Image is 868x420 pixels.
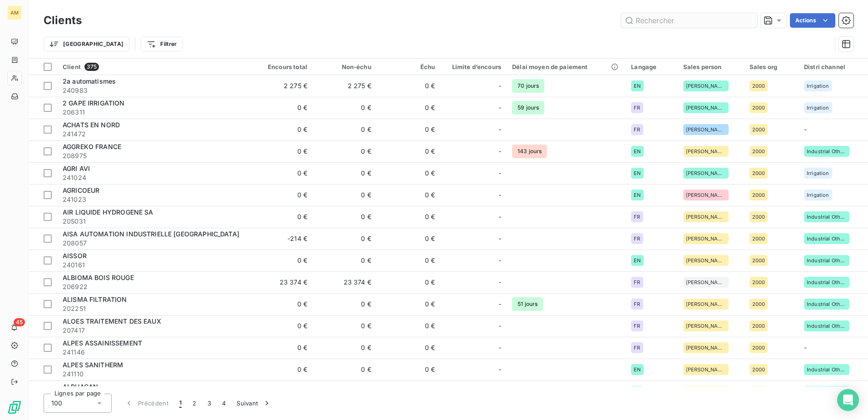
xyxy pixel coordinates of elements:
span: Irrigation [807,192,829,198]
button: Actions [790,13,835,28]
span: 241024 [63,173,243,182]
span: FR [634,105,640,110]
span: - [498,169,501,178]
span: Industrial Others [807,301,847,307]
div: Sales org [750,63,793,70]
td: 0 € [249,293,313,315]
span: 241146 [63,348,243,357]
span: - [498,147,501,156]
span: [PERSON_NAME] [686,192,726,198]
span: [PERSON_NAME] [686,127,726,132]
span: EN [634,170,641,176]
span: 241110 [63,370,243,379]
span: EN [634,149,641,154]
span: FR [634,280,640,285]
td: -214 € [249,228,313,250]
span: [PERSON_NAME] [686,367,726,372]
span: FR [634,214,640,220]
span: AGRI AVI [63,165,90,172]
span: 202251 [63,304,243,313]
span: 2000 [752,170,765,176]
div: Limite d’encours [446,63,502,70]
td: 0 € [313,380,377,402]
div: Délai moyen de paiement [512,63,620,70]
img: Logo LeanPay [7,400,22,415]
td: 0 € [377,119,441,140]
td: 0 € [377,184,441,206]
div: Sales person [683,63,739,70]
button: Suivant [231,394,277,413]
span: Industrial Others [807,214,847,220]
span: - [498,81,501,90]
span: 241023 [63,195,243,204]
span: 2000 [752,149,765,154]
span: 241472 [63,130,243,139]
span: 2000 [752,301,765,307]
span: FR [634,345,640,350]
span: [PERSON_NAME] [686,345,726,350]
td: 0 € [377,75,441,97]
span: [PERSON_NAME] [686,83,726,89]
td: 0 € [377,228,441,250]
div: Non-échu [318,63,371,70]
span: [PERSON_NAME] [686,236,726,241]
div: Distri channel [804,63,863,70]
td: 0 € [313,206,377,228]
span: ALBIOMA BOIS ROUGE [63,274,134,281]
span: AIR LIQUIDE HYDROGENE SA [63,208,153,216]
td: 0 € [313,315,377,337]
span: 143 jours [512,145,547,158]
td: 0 € [313,228,377,250]
button: Précédent [119,394,174,413]
div: Langage [631,63,672,70]
td: 0 € [249,119,313,140]
span: - [498,300,501,309]
span: EN [634,258,641,263]
span: [PERSON_NAME] [686,214,726,220]
span: Irrigation [807,105,829,110]
div: Encours total [254,63,307,70]
td: 0 € [249,315,313,337]
span: - [498,256,501,265]
span: 2000 [752,236,765,241]
td: 0 € [313,359,377,380]
span: - [498,365,501,374]
span: [PERSON_NAME] [686,105,726,110]
td: 0 € [249,97,313,119]
span: 2000 [752,105,765,110]
span: ALPES ASSAINISSEMENT [63,339,142,347]
td: 2 275 € [249,75,313,97]
span: Industrial Others [807,149,847,154]
span: Industrial Others [807,236,847,241]
td: 0 € [313,97,377,119]
span: ALOES TRAITEMENT DES EAUX [63,317,161,325]
span: 205031 [63,217,243,226]
span: - [498,278,501,287]
td: 23 374 € [249,271,313,293]
span: Industrial Others [807,367,847,372]
span: - [498,212,501,221]
span: 206922 [63,282,243,291]
span: [PERSON_NAME] [686,323,726,329]
span: ACHATS EN NORD [63,121,120,129]
span: 2000 [752,127,765,132]
span: - [498,321,501,330]
div: AM [7,5,22,20]
span: 2 GAPE IRRIGATION [63,99,125,107]
span: - [498,125,501,134]
td: 0 € [313,140,377,162]
span: 1 [179,399,182,408]
span: ALPHACAN [63,383,98,390]
td: 0 € [249,162,313,184]
div: Échu [382,63,435,70]
td: 0 € [377,337,441,359]
td: 0 € [313,119,377,140]
td: 0 € [313,337,377,359]
span: [PERSON_NAME] [686,280,726,285]
td: 0 € [249,380,313,402]
span: FR [634,127,640,132]
span: 207417 [63,326,243,335]
span: AGRICOEUR [63,186,99,194]
td: 0 € [377,162,441,184]
td: 0 € [313,293,377,315]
